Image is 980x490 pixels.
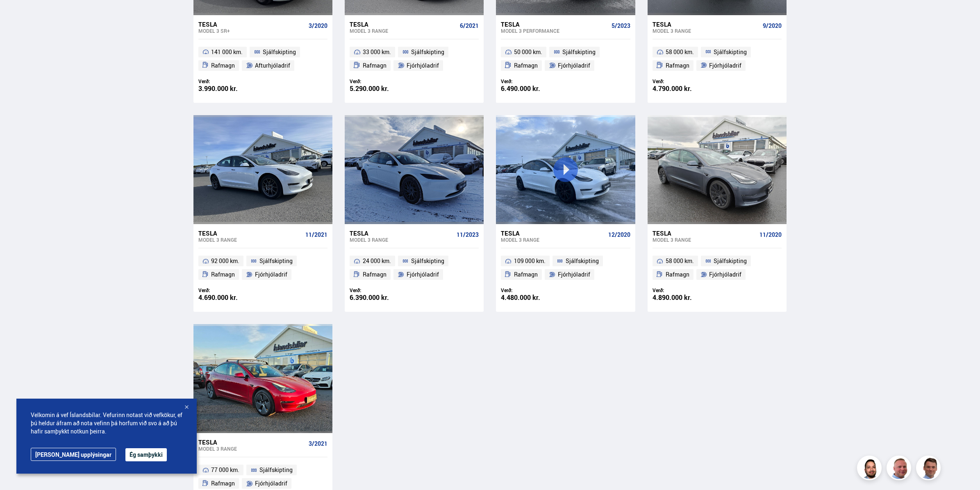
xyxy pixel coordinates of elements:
[345,224,484,312] a: Tesla Model 3 RANGE 11/2023 24 000 km. Sjálfskipting Rafmagn Fjórhjóladrif Verð: 6.390.000 kr.
[917,457,942,481] img: FbJEzSuNWCJXmdc-.webp
[648,224,787,312] a: Tesla Model 3 RANGE 11/2020 58 000 km. Sjálfskipting Rafmagn Fjórhjóladrif Verð: 4.890.000 kr.
[653,229,756,237] div: Tesla
[566,256,599,266] span: Sjálfskipting
[407,270,439,279] span: Fjórhjóladrif
[198,28,305,34] div: Model 3 SR+
[350,294,414,301] div: 6.390.000 kr.
[763,23,782,29] span: 9/2020
[653,287,717,293] div: Verð:
[501,85,566,92] div: 6.490.000 kr.
[666,47,694,57] span: 58 000 km.
[514,61,538,70] span: Rafmagn
[666,61,689,70] span: Rafmagn
[514,270,538,279] span: Rafmagn
[255,270,287,279] span: Fjórhjóladrif
[714,47,747,57] span: Sjálfskipting
[501,237,605,243] div: Model 3 RANGE
[460,23,479,29] span: 6/2021
[759,231,782,238] span: 11/2020
[411,256,444,266] span: Sjálfskipting
[211,61,235,70] span: Rafmagn
[501,20,608,28] div: Tesla
[562,47,596,57] span: Sjálfskipting
[514,256,546,266] span: 109 000 km.
[501,28,608,34] div: Model 3 PERFORMANCE
[709,61,741,70] span: Fjórhjóladrif
[255,61,290,70] span: Afturhjóladrif
[653,237,756,243] div: Model 3 RANGE
[198,446,305,451] div: Model 3 RANGE
[198,294,263,301] div: 4.690.000 kr.
[198,438,305,446] div: Tesla
[309,440,327,447] span: 3/2021
[612,23,630,29] span: 5/2023
[363,270,387,279] span: Rafmagn
[255,479,287,488] span: Fjórhjóladrif
[211,47,243,57] span: 141 000 km.
[407,61,439,70] span: Fjórhjóladrif
[653,78,717,84] div: Verð:
[411,47,444,57] span: Sjálfskipting
[350,237,453,243] div: Model 3 RANGE
[198,78,263,84] div: Verð:
[7,3,31,28] button: Opna LiveChat spjallviðmót
[350,287,414,293] div: Verð:
[31,448,116,461] a: [PERSON_NAME] upplýsingar
[198,20,305,28] div: Tesla
[193,15,332,103] a: Tesla Model 3 SR+ 3/2020 141 000 km. Sjálfskipting Rafmagn Afturhjóladrif Verð: 3.990.000 kr.
[350,229,453,237] div: Tesla
[263,47,296,57] span: Sjálfskipting
[653,294,717,301] div: 4.890.000 kr.
[496,15,635,103] a: Tesla Model 3 PERFORMANCE 5/2023 50 000 km. Sjálfskipting Rafmagn Fjórhjóladrif Verð: 6.490.000 kr.
[345,15,484,103] a: Tesla Model 3 RANGE 6/2021 33 000 km. Sjálfskipting Rafmagn Fjórhjóladrif Verð: 5.290.000 kr.
[653,20,759,28] div: Tesla
[211,270,235,279] span: Rafmagn
[709,270,741,279] span: Fjórhjóladrif
[648,15,787,103] a: Tesla Model 3 RANGE 9/2020 58 000 km. Sjálfskipting Rafmagn Fjórhjóladrif Verð: 4.790.000 kr.
[653,85,717,92] div: 4.790.000 kr.
[211,479,235,488] span: Rafmagn
[350,78,414,84] div: Verð:
[211,256,239,266] span: 92 000 km.
[363,61,387,70] span: Rafmagn
[496,224,635,312] a: Tesla Model 3 RANGE 12/2020 109 000 km. Sjálfskipting Rafmagn Fjórhjóladrif Verð: 4.480.000 kr.
[125,448,167,461] button: Ég samþykki
[350,20,457,28] div: Tesla
[653,28,759,34] div: Model 3 RANGE
[198,229,302,237] div: Tesla
[363,47,391,57] span: 33 000 km.
[31,411,182,436] span: Velkomin á vef Íslandsbílar. Vefurinn notast við vefkökur, ef þú heldur áfram að nota vefinn þá h...
[305,231,327,238] span: 11/2021
[259,465,293,475] span: Sjálfskipting
[666,256,694,266] span: 58 000 km.
[501,287,566,293] div: Verð:
[888,457,912,481] img: siFngHWaQ9KaOqBr.png
[350,28,457,34] div: Model 3 RANGE
[350,85,414,92] div: 5.290.000 kr.
[259,256,293,266] span: Sjálfskipting
[211,465,239,475] span: 77 000 km.
[193,224,332,312] a: Tesla Model 3 RANGE 11/2021 92 000 km. Sjálfskipting Rafmagn Fjórhjóladrif Verð: 4.690.000 kr.
[501,229,605,237] div: Tesla
[363,256,391,266] span: 24 000 km.
[198,85,263,92] div: 3.990.000 kr.
[501,78,566,84] div: Verð:
[198,287,263,293] div: Verð:
[608,231,630,238] span: 12/2020
[558,270,590,279] span: Fjórhjóladrif
[558,61,590,70] span: Fjórhjóladrif
[858,457,883,481] img: nhp88E3Fdnt1Opn2.png
[309,23,327,29] span: 3/2020
[457,231,479,238] span: 11/2023
[514,47,542,57] span: 50 000 km.
[501,294,566,301] div: 4.480.000 kr.
[198,237,302,243] div: Model 3 RANGE
[714,256,747,266] span: Sjálfskipting
[666,270,689,279] span: Rafmagn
